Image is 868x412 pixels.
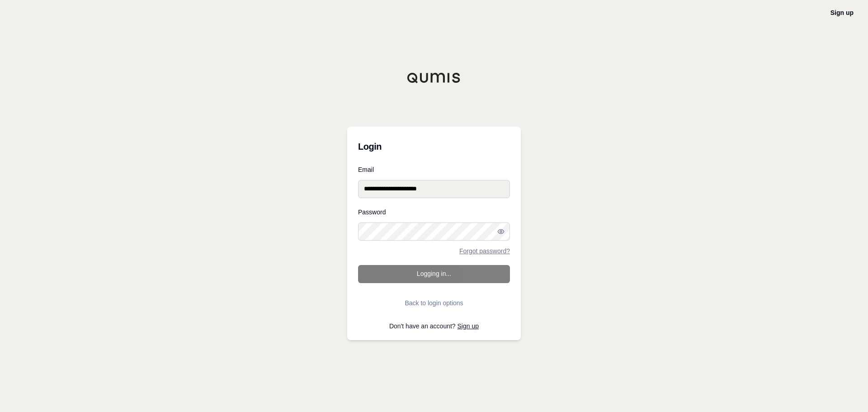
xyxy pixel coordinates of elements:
[358,137,510,156] h3: Login
[458,322,479,330] a: Sign up
[358,209,510,215] label: Password
[407,72,461,83] img: Qumis
[830,9,854,16] a: Sign up
[358,323,510,329] p: Don't have an account?
[358,166,510,173] label: Email
[459,248,510,254] a: Forgot password?
[358,294,510,312] button: Back to login options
